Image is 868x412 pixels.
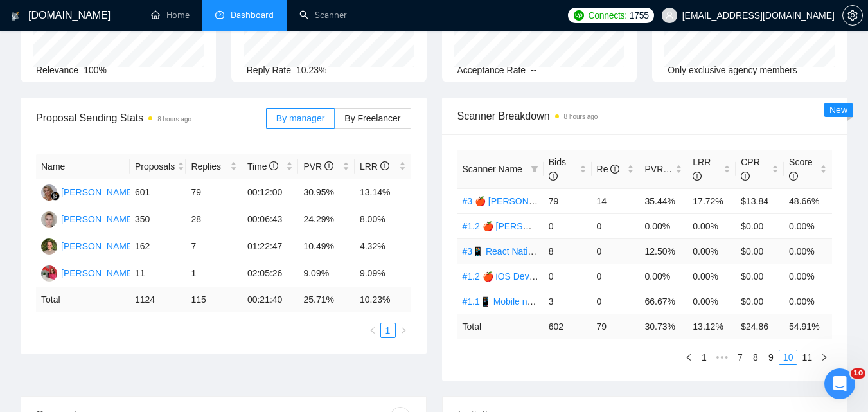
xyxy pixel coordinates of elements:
[242,179,299,206] td: 00:12:00
[36,110,266,126] span: Proposal Sending Stats
[820,354,828,361] span: right
[463,296,659,307] a: #1.1📱 Mobile no stack [PERSON_NAME] (-iOS)
[592,264,640,289] td: 0
[789,157,813,181] span: Score
[798,350,816,364] a: 11
[360,161,389,172] span: LRR
[381,323,395,337] a: 1
[130,260,186,287] td: 11
[355,260,411,287] td: 9.09%
[369,327,376,334] span: left
[544,289,592,314] td: 3
[687,264,736,289] td: 0.00%
[380,323,396,338] li: 1
[247,161,278,172] span: Time
[544,314,592,339] td: 602
[186,206,242,233] td: 28
[696,350,712,365] li: 1
[186,287,242,312] td: 115
[687,314,736,339] td: 13.12 %
[242,287,299,312] td: 00:21:40
[685,354,693,361] span: left
[531,65,536,75] span: --
[186,179,242,206] td: 79
[597,164,620,174] span: Re
[741,157,760,181] span: CPR
[630,8,649,22] span: 1755
[298,179,355,206] td: 30.95%
[668,65,797,75] span: Only exclusive agency members
[639,238,687,264] td: 12.50%
[736,314,784,339] td: $ 24.86
[843,10,862,21] span: setting
[588,8,626,22] span: Connects:
[298,260,355,287] td: 9.09%
[36,65,78,75] span: Relevance
[298,233,355,260] td: 10.49%
[544,188,592,213] td: 79
[592,188,640,213] td: 14
[639,213,687,238] td: 0.00%
[736,289,784,314] td: $0.00
[639,188,687,213] td: 35.44%
[355,179,411,206] td: 13.14%
[303,161,333,172] span: PVR
[396,323,411,338] button: right
[135,159,175,174] span: Proposals
[130,233,186,260] td: 162
[191,159,227,174] span: Replies
[400,327,407,334] span: right
[299,10,347,21] a: searchScanner
[457,108,833,124] span: Scanner Breakdown
[276,113,324,123] span: By manager
[215,10,224,19] span: dashboard
[84,65,107,75] span: 100%
[842,10,863,21] a: setting
[157,116,191,123] time: 8 hours ago
[741,172,750,181] span: info-circle
[784,188,832,213] td: 48.66%
[61,185,135,199] div: [PERSON_NAME]
[61,239,135,253] div: [PERSON_NAME]
[544,264,592,289] td: 0
[797,350,817,365] li: 11
[763,350,779,365] li: 9
[779,350,797,364] a: 10
[41,267,135,278] a: OT[PERSON_NAME]
[298,287,355,312] td: 25.71 %
[687,238,736,264] td: 0.00%
[817,350,832,365] li: Next Page
[41,211,57,228] img: TK
[324,161,333,170] span: info-circle
[457,314,544,339] td: Total
[528,159,541,179] span: filter
[61,266,135,280] div: [PERSON_NAME]
[687,188,736,213] td: 17.72%
[681,350,696,365] li: Previous Page
[687,213,736,238] td: 0.00%
[644,164,675,174] span: PVR
[242,206,299,233] td: 00:06:43
[242,260,299,287] td: 02:05:26
[130,179,186,206] td: 601
[186,154,242,179] th: Replies
[697,350,711,364] a: 1
[269,161,278,170] span: info-circle
[736,213,784,238] td: $0.00
[732,350,748,365] li: 7
[130,287,186,312] td: 1124
[784,289,832,314] td: 0.00%
[544,213,592,238] td: 0
[463,196,588,206] a: #3 🍎 [PERSON_NAME] (Tam)
[764,350,778,364] a: 9
[41,265,57,282] img: OT
[592,314,640,339] td: 79
[681,350,696,365] button: left
[549,172,558,181] span: info-circle
[355,233,411,260] td: 4.32%
[11,6,20,26] img: logo
[365,323,380,338] button: left
[592,289,640,314] td: 0
[344,113,400,123] span: By Freelancer
[693,172,702,181] span: info-circle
